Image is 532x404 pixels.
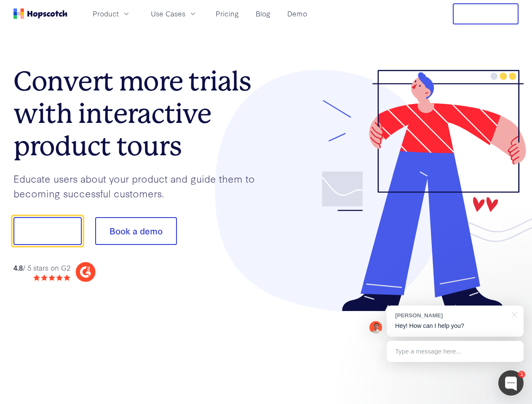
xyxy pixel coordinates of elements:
a: Pricing [212,7,242,21]
a: Home [13,8,67,19]
h1: Convert more trials with interactive product tours [13,65,266,162]
button: Free Trial [453,3,519,24]
div: 1 [518,371,525,378]
img: Mark Spera [369,321,382,334]
button: Book a demo [95,217,177,245]
div: Type a message here... [387,341,524,362]
div: [PERSON_NAME] [395,311,507,319]
button: Product [88,7,136,21]
div: / 5 stars on G2 [13,263,70,273]
span: Use Cases [151,8,185,19]
a: Demo [284,7,310,21]
button: Show me! [13,217,82,245]
p: Educate users about your product and guide them to becoming successful customers. [13,171,266,200]
span: Product [93,8,119,19]
p: Hey! How can I help you? [395,322,515,330]
a: Blog [252,7,274,21]
button: Use Cases [146,7,202,21]
strong: 4.8 [13,263,23,272]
